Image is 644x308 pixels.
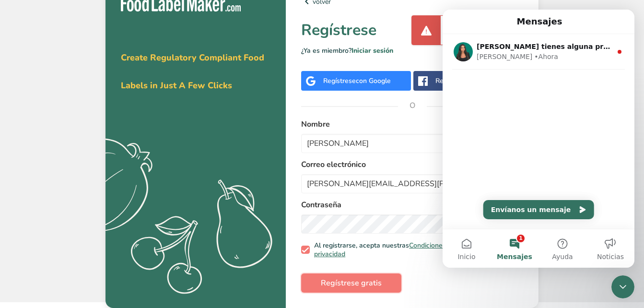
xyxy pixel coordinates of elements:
[356,76,391,85] span: con Google
[34,42,90,52] div: [PERSON_NAME]
[301,19,523,42] h1: Regístrese
[409,241,479,250] a: Condiciones generales
[443,10,634,268] iframe: Intercom live chat
[321,277,382,289] span: Regístrese gratis
[41,190,152,210] button: Envíanos un mensaje
[323,76,391,86] div: Regístrese
[301,199,523,211] label: Contraseña
[34,33,414,41] span: [PERSON_NAME] tienes alguna pregunta no dudes en consultarnos. ¡Estamos aquí para ayudarte! 😊
[109,244,130,250] span: Ayuda
[301,46,523,56] p: ¿Ya es miembro?
[398,91,427,120] span: O
[92,42,116,52] div: • Ahora
[96,220,144,258] button: Ayuda
[15,244,33,250] span: Inicio
[48,220,96,258] button: Mensajes
[301,118,523,130] label: Nombre
[301,273,401,293] button: Regístrese gratis
[121,52,264,91] span: Create Regulatory Compliant Food Labels in Just A Few Clicks
[301,159,523,170] label: Correo electrónico
[314,241,514,259] a: Política de privacidad
[611,275,634,298] iframe: Intercom live chat
[435,76,511,86] div: Regístrese
[154,244,181,250] span: Noticias
[144,220,192,258] button: Noticias
[54,244,90,250] span: Mensajes
[351,46,393,55] a: Iniciar sesión
[301,134,523,153] input: John Doe
[310,241,520,258] span: Al registrarse, acepta nuestras y
[301,174,523,193] input: email@example.com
